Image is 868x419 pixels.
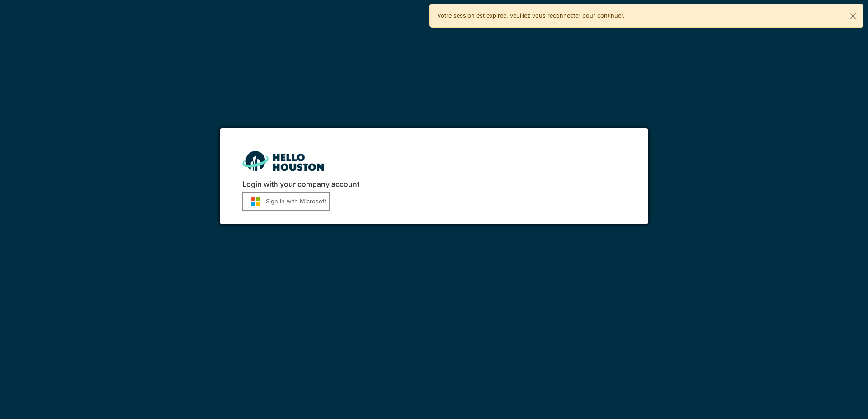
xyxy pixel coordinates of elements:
img: HH_line-BYnF2_Hg.png [242,151,324,170]
button: Sign in with Microsoft [242,192,330,211]
div: Votre session est expirée, veuillez vous reconnecter pour continuer. [429,4,863,28]
button: Close [843,4,863,28]
h6: Login with your company account [242,180,625,188]
img: MS-SymbolLockup-P_kNf4n3.svg [245,197,266,206]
